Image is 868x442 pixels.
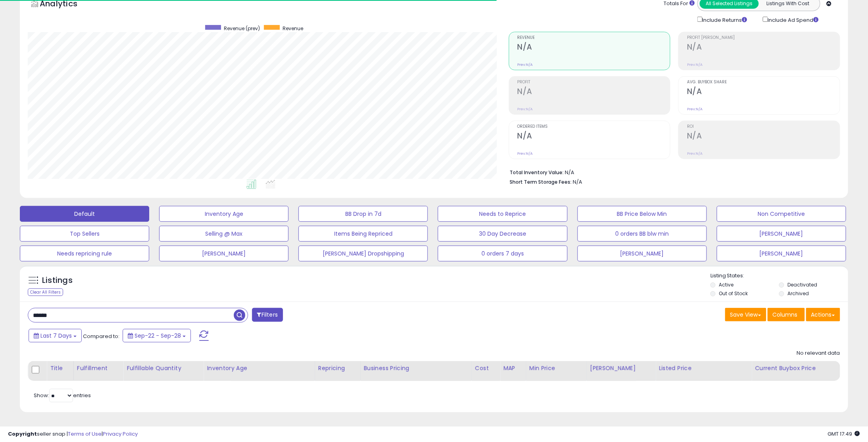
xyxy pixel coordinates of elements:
h2: N/A [687,87,840,98]
span: Sep-22 - Sep-28 [135,332,181,340]
p: Listing States: [710,272,848,280]
button: [PERSON_NAME] [717,226,846,242]
div: Include Returns [691,15,757,24]
button: Save View [725,308,766,321]
span: Compared to: [83,332,119,340]
label: Archived [787,290,809,297]
button: Inventory Age [159,206,289,222]
small: Prev: N/A [687,62,702,67]
button: BB Price Below Min [577,206,707,222]
button: Last 7 Days [29,329,82,342]
button: [PERSON_NAME] [159,246,289,261]
button: Columns [768,308,805,321]
div: Listed Price [659,364,748,373]
button: Needs to Reprice [438,206,567,222]
span: Last 7 Days [40,332,72,340]
button: BB Drop in 7d [298,206,428,222]
div: Inventory Age [207,364,311,373]
span: Revenue (prev) [224,25,260,32]
span: Ordered Items [518,125,670,129]
span: 2025-10-6 17:49 GMT [828,430,860,438]
button: [PERSON_NAME] Dropshipping [298,246,428,261]
span: Profit [PERSON_NAME] [687,36,840,40]
div: [PERSON_NAME] [590,364,652,373]
div: Current Buybox Price [755,364,837,373]
span: Revenue [283,25,303,32]
small: Prev: N/A [687,107,702,111]
h2: N/A [518,131,670,142]
div: Title [50,364,70,373]
label: Out of Stock [719,290,748,297]
button: Top Sellers [20,226,149,242]
span: Columns [773,311,798,319]
div: Repricing [318,364,357,373]
button: Non Competitive [717,206,846,222]
div: Fulfillment [77,364,120,373]
div: Min Price [529,364,583,373]
span: ROI [687,125,840,129]
button: Filters [252,308,283,322]
button: Needs repricing rule [20,246,149,261]
div: MAP [503,364,523,373]
button: 30 Day Decrease [438,226,567,242]
span: Avg. Buybox Share [687,80,840,85]
small: Prev: N/A [518,62,533,67]
small: Prev: N/A [518,107,533,111]
div: Business Pricing [364,364,468,373]
button: Items Being Repriced [298,226,428,242]
a: Privacy Policy [103,430,138,438]
div: Fulfillable Quantity [127,364,200,373]
h2: N/A [687,131,840,142]
span: Revenue [518,36,670,40]
label: Deactivated [787,281,817,288]
b: Short Term Storage Fees: [510,179,572,185]
b: Total Inventory Value: [510,169,564,176]
span: Profit [518,80,670,85]
button: [PERSON_NAME] [717,246,846,261]
div: seller snap | | [8,430,138,438]
button: 0 orders BB blw min [577,226,707,242]
small: Prev: N/A [518,151,533,156]
h2: N/A [518,87,670,98]
div: Clear All Filters [28,288,63,296]
h2: N/A [687,42,840,53]
div: Include Ad Spend [757,15,831,24]
button: Default [20,206,149,222]
div: No relevant data [797,350,840,357]
small: Prev: N/A [687,151,702,156]
span: Show: entries [34,392,91,399]
h5: Listings [42,275,73,286]
a: Terms of Use [68,430,102,438]
label: Active [719,281,733,288]
button: Selling @ Max [159,226,289,242]
h2: N/A [518,42,670,53]
strong: Copyright [8,430,37,438]
li: N/A [510,167,834,177]
button: Sep-22 - Sep-28 [123,329,191,342]
button: [PERSON_NAME] [577,246,707,261]
div: Cost [475,364,497,373]
span: N/A [573,178,583,186]
button: Actions [806,308,840,321]
button: 0 orders 7 days [438,246,567,261]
